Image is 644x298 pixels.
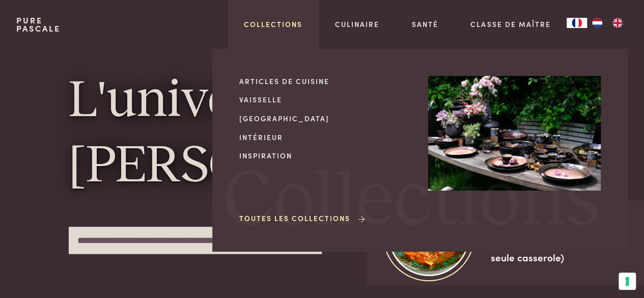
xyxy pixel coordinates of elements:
aside: Language selected: Français [567,18,628,28]
a: PurePascale [16,16,61,33]
a: Articles de cuisine [239,76,412,87]
a: Toutes les collections [239,213,367,224]
h1: L'univers de [PERSON_NAME] [69,70,576,200]
a: Inspiration [239,150,412,161]
span: Collections [223,162,599,240]
a: Culinaire [335,19,379,30]
a: Intérieur [239,132,412,143]
a: Collections [244,19,302,30]
a: EN [607,18,628,28]
a: Vaisselle [239,94,412,105]
a: Santé [412,19,438,30]
a: [GEOGRAPHIC_DATA] [239,113,412,124]
a: FR [567,18,587,28]
div: Language [567,18,587,28]
a: Classe de maître [470,19,550,30]
a: NL [587,18,607,28]
ul: Language list [587,18,628,28]
img: Collections [428,76,601,191]
button: Vos préférences en matière de consentement pour les technologies de suivi [619,273,636,290]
